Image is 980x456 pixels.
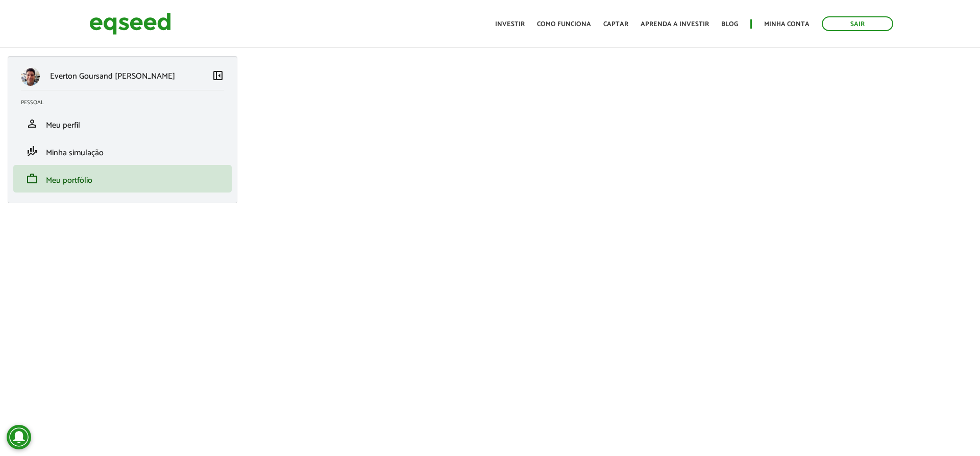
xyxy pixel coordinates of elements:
[13,165,232,193] li: Meu portfólio
[721,21,738,28] a: Blog
[21,173,224,185] a: workMeu portfólio
[46,146,104,160] span: Minha simulação
[21,100,232,106] h2: Pessoal
[21,145,224,157] a: finance_modeMinha simulação
[603,21,628,28] a: Captar
[537,21,591,28] a: Como funciona
[26,117,38,130] span: person
[495,21,525,28] a: Investir
[46,174,92,187] span: Meu portfólio
[50,71,175,81] p: Everton Goursand [PERSON_NAME]
[212,69,224,84] a: Colapsar menu
[764,21,810,28] a: Minha conta
[13,110,232,137] li: Meu perfil
[13,137,232,165] li: Minha simulação
[641,21,709,28] a: Aprenda a investir
[26,145,38,157] span: finance_mode
[822,16,893,31] a: Sair
[21,117,224,130] a: personMeu perfil
[212,69,224,82] span: left_panel_close
[46,118,80,132] span: Meu perfil
[26,173,38,185] span: work
[89,10,171,37] img: EqSeed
